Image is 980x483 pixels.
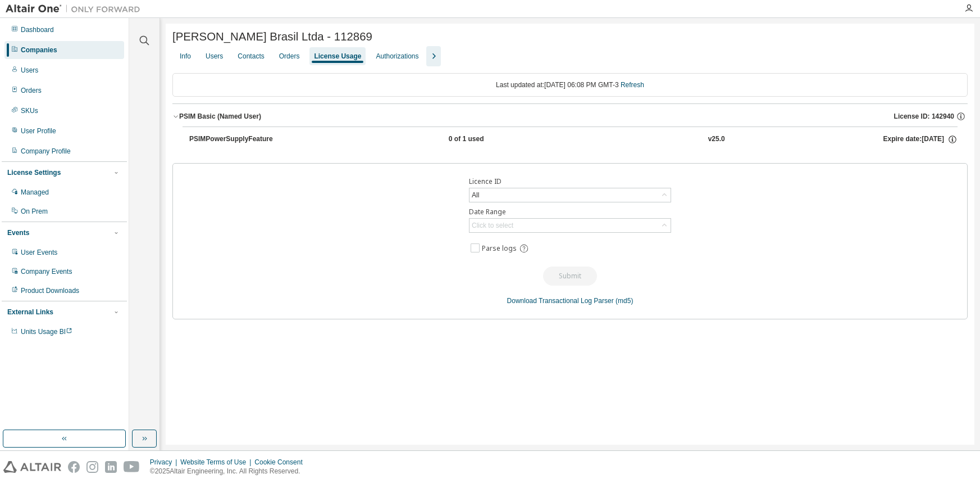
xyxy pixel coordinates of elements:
div: PSIM Basic (Named User) [179,112,261,121]
a: Refresh [621,81,644,89]
div: Companies [21,46,57,55]
div: On Prem [21,207,48,216]
div: Company Events [21,267,72,276]
div: Click to select [470,219,671,232]
div: Last updated at: [DATE] 06:08 PM GMT-3 [172,73,968,97]
img: Altair One [6,3,146,15]
div: v25.0 [708,134,725,145]
div: Users [206,52,223,61]
img: facebook.svg [68,461,80,473]
div: 0 of 1 used [449,134,550,145]
div: PSIMPowerSupplyFeature [189,134,290,145]
span: License ID: 142940 [894,112,954,121]
div: Privacy [150,458,180,467]
label: Date Range [469,207,671,216]
div: Expire date: [DATE] [883,134,958,145]
div: Click to select [472,221,513,230]
div: Contacts [238,52,264,61]
div: External Links [7,308,53,317]
div: Orders [21,86,42,95]
span: [PERSON_NAME] Brasil Ltda - 112869 [172,30,372,43]
div: Dashboard [21,25,54,34]
div: User Profile [21,127,56,136]
div: License Settings [7,168,61,177]
div: Events [7,228,29,237]
div: SKUs [21,106,38,115]
a: (md5) [616,297,633,305]
div: Authorizations [376,52,418,61]
img: youtube.svg [124,461,140,473]
div: Website Terms of Use [180,458,254,467]
div: All [470,188,671,202]
div: Info [180,52,191,61]
div: Company Profile [21,147,71,156]
div: User Events [21,248,57,257]
div: Product Downloads [21,286,79,295]
div: Orders [279,52,300,61]
button: Submit [543,267,597,286]
span: Parse logs [482,244,517,253]
div: Managed [21,188,49,197]
img: instagram.svg [86,461,98,473]
label: Licence ID [469,177,671,186]
div: All [470,189,481,201]
button: PSIMPowerSupplyFeature0 of 1 usedv25.0Expire date:[DATE] [189,127,958,152]
span: Units Usage BI [21,328,72,336]
div: License Usage [314,52,361,61]
a: Download Transactional Log Parser [507,297,614,305]
div: Cookie Consent [254,458,309,467]
img: linkedin.svg [105,461,117,473]
p: © 2025 Altair Engineering, Inc. All Rights Reserved. [150,467,309,476]
button: PSIM Basic (Named User)License ID: 142940 [172,104,968,129]
div: Users [21,66,38,75]
img: altair_logo.svg [3,461,61,473]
